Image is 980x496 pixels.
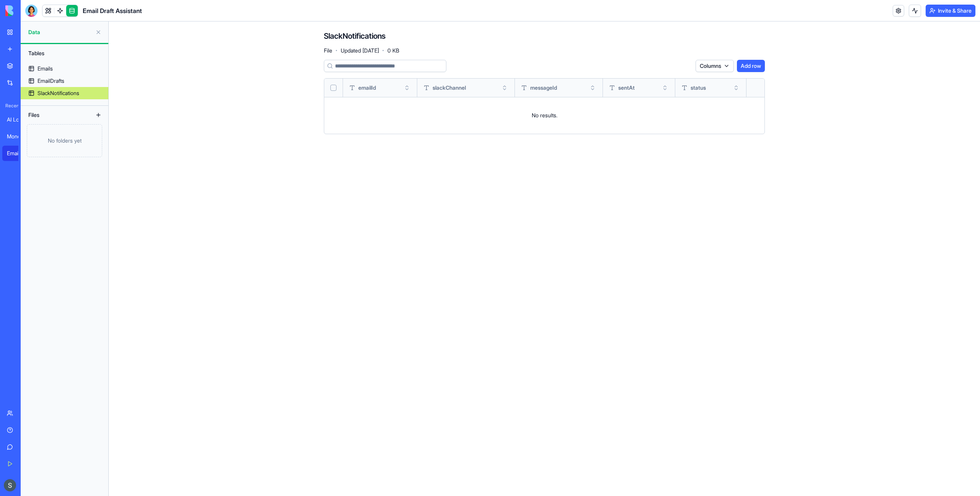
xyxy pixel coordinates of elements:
button: Add row [737,60,765,72]
img: ACg8ocJGqfVWtMBWPezF9f-b4CaRhGMPzi1MaKTJyzRwaDj6xG9QMw=s96-c [4,479,16,491]
span: 0 KB [387,47,399,54]
div: Files [24,109,86,121]
span: · [382,44,384,57]
button: Select all [330,85,336,91]
div: Tables [24,47,105,59]
button: Columns [696,60,734,72]
a: Email Draft Assistant [2,146,33,161]
button: Toggle sort [589,84,596,92]
td: No results. [324,97,764,134]
a: SlackNotifications [21,87,108,99]
div: No folders yet [27,124,102,157]
div: Emails [38,65,53,72]
span: · [335,44,338,57]
span: status [691,84,706,92]
button: Invite & Share [926,5,975,17]
span: Updated [DATE] [341,47,379,54]
span: Data [28,28,92,36]
div: AI Logo Generator [7,116,28,123]
button: Toggle sort [501,84,508,92]
div: Monday-to-Slack Summarizer [7,133,28,140]
span: File [324,47,332,54]
h4: SlackNotifications [324,31,385,41]
a: AI Logo Generator [2,112,33,127]
button: Toggle sort [403,84,411,92]
img: logo [5,5,53,16]
div: EmailDrafts [38,77,64,85]
span: sentAt [618,84,635,92]
a: No folders yet [21,124,108,157]
button: Toggle sort [732,84,740,92]
a: EmailDrafts [21,75,108,87]
span: messageId [530,84,557,92]
span: Recent [2,103,18,109]
div: SlackNotifications [38,89,79,97]
a: Monday-to-Slack Summarizer [2,129,33,144]
button: Toggle sort [661,84,669,92]
a: Emails [21,62,108,75]
span: slackChannel [433,84,466,92]
span: Email Draft Assistant [83,6,142,15]
span: emailId [358,84,376,92]
div: Email Draft Assistant [7,149,28,157]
